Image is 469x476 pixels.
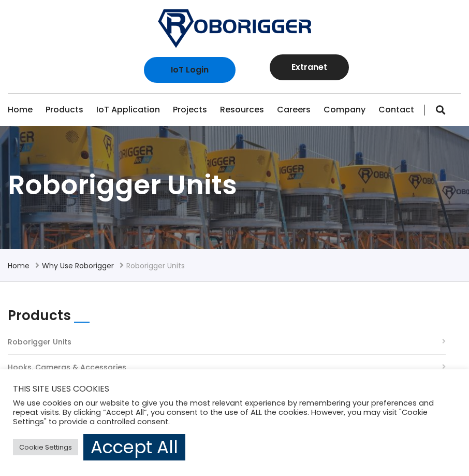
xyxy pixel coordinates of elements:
a: Home [8,261,30,271]
a: Roborigger Units [8,335,71,349]
a: Cookie Settings [13,439,78,455]
h2: Products [8,308,71,324]
h1: Roborigger Units [8,167,461,203]
h5: THIS SITE USES COOKIES [13,382,456,396]
a: Extranet [270,54,349,80]
a: Why use Roborigger [42,261,114,271]
li: Roborigger Units [126,259,185,272]
img: Roborigger [158,9,311,48]
a: Home [8,94,33,126]
a: Company [324,94,365,126]
div: We use cookies on our website to give you the most relevant experience by remembering your prefer... [13,398,456,426]
a: Resources [220,94,264,126]
a: Hooks, Cameras & Accessories [8,360,126,374]
a: Projects [173,94,207,126]
a: Contact [378,94,414,126]
a: Products [46,94,83,126]
a: Careers [277,94,311,126]
a: IoT Application [96,94,160,126]
a: Accept All [83,434,185,460]
a: IoT Login [144,57,236,83]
